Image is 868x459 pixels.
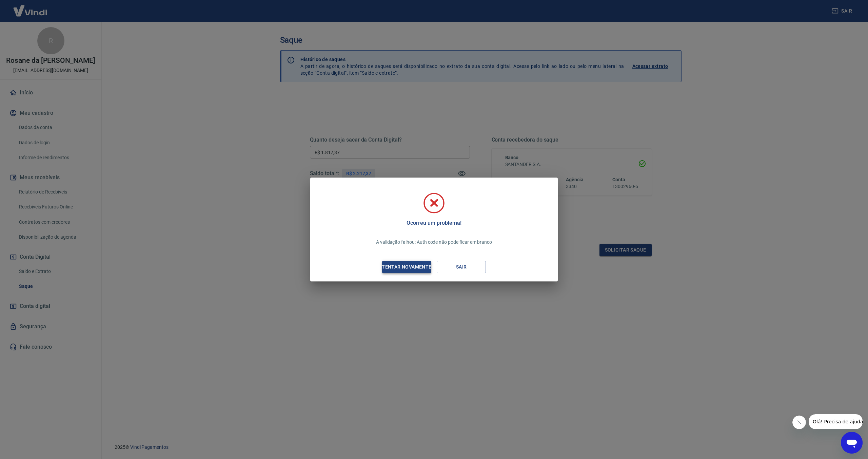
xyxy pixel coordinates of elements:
div: Tentar novamente [374,263,439,271]
button: Tentar novamente [382,261,431,273]
iframe: Fechar mensagem [792,416,806,429]
iframe: Botão para abrir a janela de mensagens [841,432,863,454]
iframe: Mensagem da empresa [809,414,863,429]
span: Olá! Precisa de ajuda? [4,5,57,10]
h5: Ocorreu um problema! [407,220,461,226]
p: A validação falhou: Auth code não pode ficar em branco [376,239,492,246]
button: Sair [437,261,486,273]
